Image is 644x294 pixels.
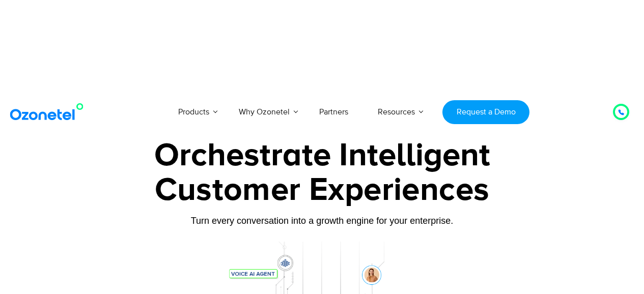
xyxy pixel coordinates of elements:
div: Orchestrate Intelligent [40,139,605,172]
a: Request a Demo [442,100,529,124]
a: Resources [363,95,430,129]
a: Why Ozonetel [224,95,304,129]
div: Turn every conversation into a growth engine for your enterprise. [40,215,605,226]
div: Customer Experiences [40,166,605,215]
a: Products [163,95,224,129]
a: Partners [304,95,363,129]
